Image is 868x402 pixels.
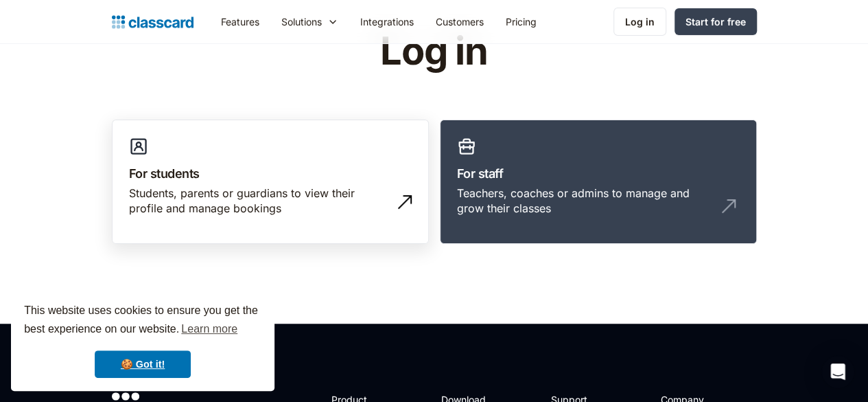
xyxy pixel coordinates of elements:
a: For staffTeachers, coaches or admins to manage and grow their classes [440,120,757,245]
a: Customers [425,6,495,37]
h3: For staff [457,164,740,183]
div: Solutions [270,6,349,37]
div: Solutions [281,14,322,29]
div: cookieconsent [11,289,274,391]
h3: For students [129,164,412,183]
a: Features [210,6,270,37]
a: learn more about cookies [179,319,239,339]
div: Start for free [685,14,746,29]
span: This website uses cookies to ensure you get the best experience on our website. [24,302,261,339]
h1: Log in [216,30,652,73]
a: Pricing [495,6,548,37]
a: dismiss cookie message [95,350,191,378]
a: For studentsStudents, parents or guardians to view their profile and manage bookings [112,120,429,245]
div: Teachers, coaches or admins to manage and grow their classes [457,186,712,216]
a: Integrations [349,6,425,37]
a: Start for free [675,8,757,35]
div: Students, parents or guardians to view their profile and manage bookings [129,186,384,216]
a: Logo [112,12,193,32]
div: Log in [625,14,655,29]
a: Log in [613,8,666,36]
div: Open Intercom Messenger [821,355,854,388]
